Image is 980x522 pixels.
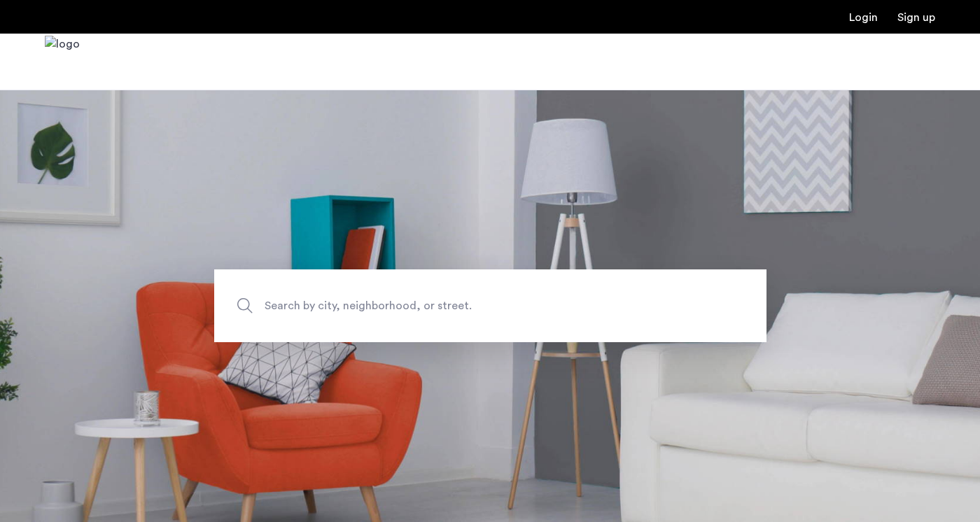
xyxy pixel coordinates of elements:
a: Registration [897,12,935,23]
input: Apartment Search [214,269,766,342]
img: logo [45,36,80,88]
span: Search by city, neighborhood, or street. [265,297,651,316]
a: Cazamio Logo [45,36,80,88]
a: Login [849,12,878,23]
